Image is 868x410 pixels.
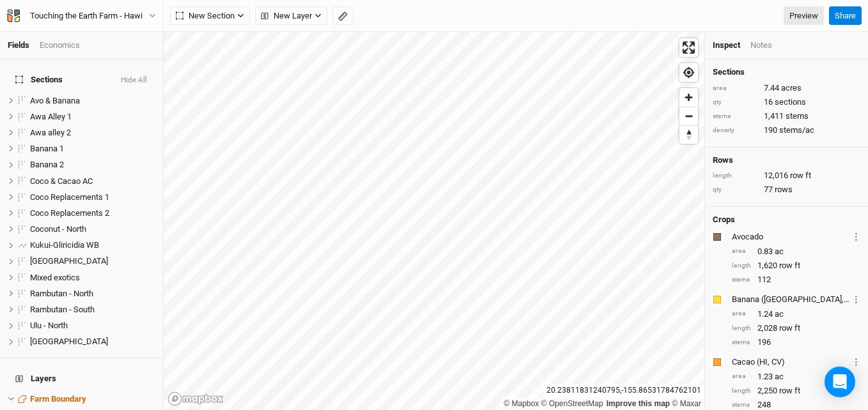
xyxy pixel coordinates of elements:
div: length [732,386,751,396]
div: Mixed exotics [30,273,155,283]
h4: Sections [713,67,860,77]
a: Maxar [672,399,701,408]
div: length [713,171,757,181]
div: Coconut - North [30,224,155,234]
div: stems [713,112,757,121]
div: 112 [732,274,860,285]
div: 2,028 [732,323,860,334]
div: area [713,84,757,93]
span: ac [775,308,784,320]
div: Awa alley 2 [30,128,155,138]
button: Touching the Earth Farm - Hawi [6,9,157,23]
div: density [713,126,757,135]
div: Open Intercom Messenger [825,367,855,397]
span: row ft [779,260,800,271]
span: [GEOGRAPHIC_DATA] [30,256,108,266]
canvas: Map [164,32,704,410]
div: length [732,261,751,271]
div: Economics [40,40,80,51]
div: Ulu south [30,337,155,347]
span: Avo & Banana [30,96,80,105]
span: acres [781,82,802,94]
div: Cacao (HI, CV) [732,356,849,368]
span: Rambutan - South [30,305,95,314]
span: Mixed exotics [30,273,80,282]
span: New Section [176,10,235,22]
div: Awa Alley 1 [30,112,155,122]
button: Hide All [120,76,148,85]
div: Banana 1 [30,144,155,154]
div: 16 [713,96,860,108]
button: Crop Usage [852,229,860,244]
div: 1.23 [732,371,860,383]
div: 2,250 [732,385,860,397]
span: Kukui-Gliricidia WB [30,240,99,250]
button: Shortcut: M [332,6,353,26]
a: Improve this map [607,399,670,408]
div: area [732,247,751,256]
div: Ulu - North [30,321,155,331]
div: area [732,309,751,319]
span: Coconut - North [30,224,86,234]
button: Share [829,6,862,26]
div: Notes [750,40,772,51]
div: qty [713,185,757,195]
span: stems/ac [779,125,814,136]
div: Touching the Earth Farm - Hawi [30,10,143,22]
div: 0.83 [732,246,860,257]
div: Kukui-Gliricidia WB [30,240,155,250]
span: rows [775,184,793,195]
div: Coco Replacements 2 [30,208,155,218]
div: Coco & Cacao AC [30,176,155,186]
span: Zoom out [679,107,698,125]
span: row ft [779,385,800,397]
h4: Layers [8,366,155,391]
div: area [732,372,751,381]
span: Coco Replacements 1 [30,192,109,202]
h4: Crops [713,215,735,225]
span: Banana 2 [30,160,64,169]
button: Zoom out [679,107,698,125]
button: Zoom in [679,88,698,107]
div: Banana 2 [30,160,155,170]
span: Coco Replacements 2 [30,208,109,218]
div: Rambutan - South [30,305,155,315]
span: Awa Alley 1 [30,112,72,121]
div: 196 [732,337,860,348]
div: Rambutan - North [30,289,155,299]
div: 1,411 [713,110,860,122]
a: Mapbox logo [167,391,224,406]
div: 7.44 [713,82,860,94]
span: Rambutan - North [30,289,93,298]
div: Mango Grove [30,256,155,266]
div: stems [732,338,751,347]
div: Inspect [713,40,740,51]
span: Reset bearing to north [679,126,698,144]
div: 190 [713,125,860,136]
span: sections [775,96,806,108]
div: 77 [713,184,860,195]
div: 1.24 [732,308,860,320]
div: Avocado [732,231,849,243]
button: Enter fullscreen [679,38,698,57]
div: qty [713,98,757,107]
span: Sections [15,75,63,85]
span: Coco & Cacao AC [30,176,93,186]
div: Avo & Banana [30,96,155,106]
span: row ft [779,323,800,334]
button: Find my location [679,63,698,82]
span: ac [775,371,784,383]
span: row ft [790,170,811,181]
button: New Section [170,6,250,26]
a: Fields [8,40,29,50]
div: length [732,324,751,333]
button: Crop Usage [852,292,860,307]
div: Coco Replacements 1 [30,192,155,202]
span: Farm Boundary [30,394,86,404]
span: stems [786,110,809,122]
div: stems [732,400,751,410]
span: New Layer [261,10,312,22]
